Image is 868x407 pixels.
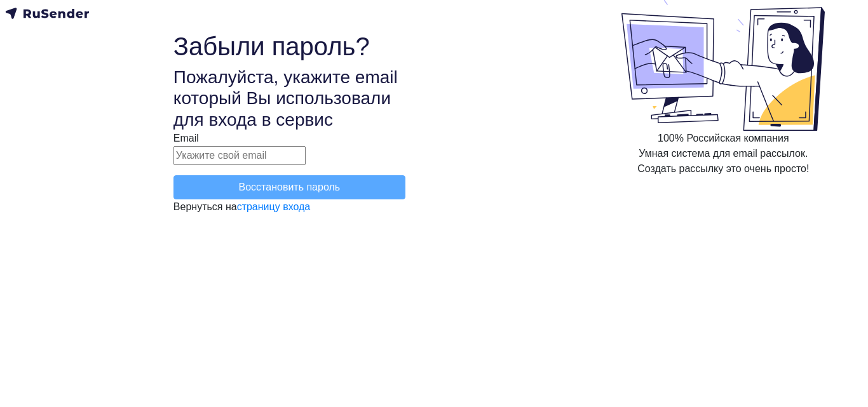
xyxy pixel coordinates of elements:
[173,175,405,199] button: Восстановить пароль
[658,131,789,146] div: 100% Российская компания
[173,146,306,165] input: Укажите свой email
[237,201,311,212] a: страницу входа
[173,67,405,131] h3: Пожалуйста, укажите email который Вы использовали для входа в сервис
[637,146,809,177] div: Умная система для email рассылок. Создать рассылку это очень просто!
[173,199,405,215] div: Вернуться на
[173,131,405,146] div: Email
[173,31,405,62] h1: Забыли пароль?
